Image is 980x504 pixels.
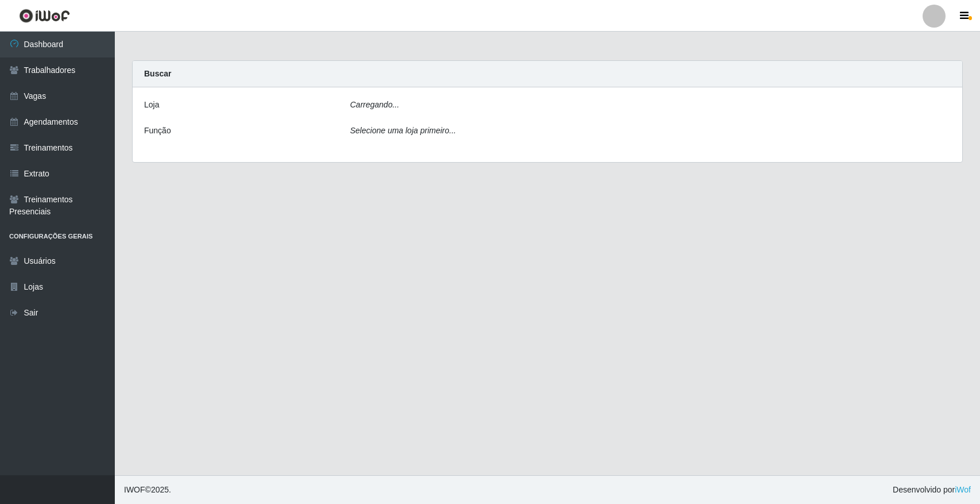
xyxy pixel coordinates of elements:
[144,69,171,78] strong: Buscar
[955,485,971,494] a: iWof
[19,9,70,23] img: CoreUI Logo
[124,484,171,496] span: © 2025 .
[350,126,456,135] i: Selecione uma loja primeiro...
[144,125,171,137] label: Função
[350,100,400,109] i: Carregando...
[144,99,159,111] label: Loja
[124,485,145,494] span: IWOF
[893,484,971,496] span: Desenvolvido por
